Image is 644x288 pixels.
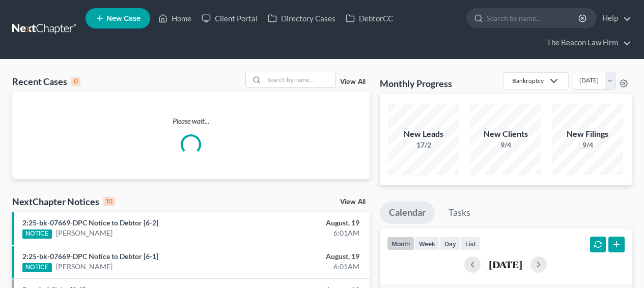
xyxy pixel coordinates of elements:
div: 9/4 [552,140,623,150]
div: 9/4 [470,140,541,150]
a: Home [153,9,197,27]
button: week [414,237,440,250]
input: Search by name... [264,72,335,87]
div: Bankruptcy [512,76,544,85]
p: Please wait... [12,116,370,126]
button: list [461,237,480,250]
div: NOTICE [22,263,52,272]
a: Client Portal [197,9,263,27]
div: Recent Cases [12,75,80,88]
a: The Beacon Law Firm [542,34,631,52]
a: 2:25-bk-07669-DPC Notice to Debtor [6-1] [22,252,158,261]
h2: [DATE] [489,259,522,270]
a: Tasks [439,201,480,224]
a: 2:25-bk-07669-DPC Notice to Debtor [6-2] [22,218,158,227]
input: Search by name... [487,9,580,27]
div: 0 [71,77,80,86]
a: [PERSON_NAME] [56,262,113,272]
button: day [440,237,461,250]
h3: Monthly Progress [380,77,452,90]
div: New Filings [552,128,623,140]
div: 6:01AM [254,262,359,272]
a: Calendar [380,201,435,224]
div: 17/2 [388,140,459,150]
button: month [387,237,414,250]
div: New Clients [470,128,541,140]
div: August, 19 [254,251,359,262]
a: [PERSON_NAME] [56,228,113,238]
a: DebtorCC [341,9,398,27]
div: 6:01AM [254,228,359,238]
div: New Leads [388,128,459,140]
div: 10 [103,197,115,206]
a: View All [340,78,366,85]
a: Help [597,9,631,27]
span: New Case [106,15,141,22]
div: August, 19 [254,218,359,228]
a: View All [340,198,366,206]
div: NOTICE [22,229,52,239]
a: Directory Cases [263,9,341,27]
div: NextChapter Notices [12,195,115,208]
